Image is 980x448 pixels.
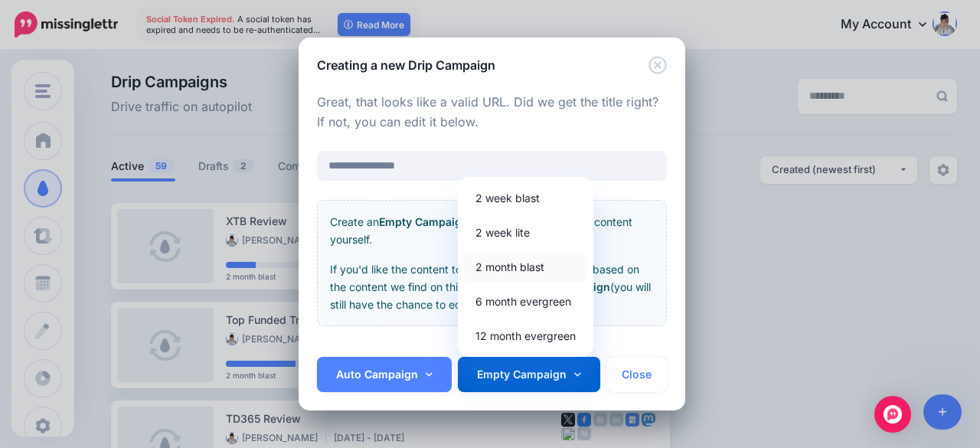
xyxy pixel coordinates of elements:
[330,213,654,248] p: Create an if you want to create the content yourself.
[464,183,587,213] a: 2 week blast
[648,56,667,75] button: Close
[317,357,452,392] a: Auto Campaign
[458,357,600,392] a: Empty Campaign
[464,321,587,351] a: 12 month evergreen
[464,217,587,247] a: 2 week lite
[464,252,587,282] a: 2 month blast
[317,56,495,74] h5: Creating a new Drip Campaign
[874,396,911,433] div: Open Intercom Messenger
[317,93,667,132] p: Great, that looks like a valid URL. Did we get the title right? If not, you can edit it below.
[379,215,469,228] b: Empty Campaign
[606,357,667,392] button: Close
[464,286,587,316] a: 6 month evergreen
[330,260,654,313] p: If you'd like the content to be created automatically based on the content we find on this page, ...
